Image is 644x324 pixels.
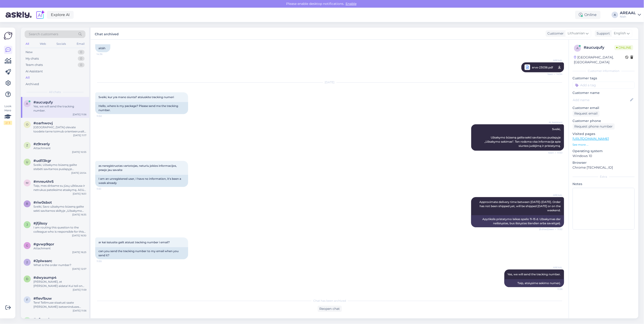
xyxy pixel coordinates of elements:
[4,31,13,40] img: Askly Logo
[98,241,170,244] span: ar kai issiusite galit atsiust tracking number i email?
[573,106,635,110] p: Customer email
[577,46,579,50] span: a
[546,31,564,36] div: Customer
[26,123,28,126] span: o
[98,164,177,172] span: as neregistruotas vartotojas, neturiu jokios informacijos, praejo jau savaite
[545,193,563,197] span: AREAAL
[471,215,564,227] div: Apytikslis pristatymo laikas spalio 11–15 d. Užsakymas dar neišsiųstas, bus išsiųstas šiandien ar...
[72,250,86,254] div: [DATE] 16:25
[614,31,626,36] span: English
[26,102,28,105] span: a
[26,63,43,67] div: Team chats
[26,69,43,74] div: AI Assistant
[33,100,53,104] span: #aucuqufy
[73,309,86,312] div: [DATE] 11:56
[39,41,47,47] div: Web
[73,134,86,137] div: [DATE] 11:17
[33,121,53,125] span: #oarhwovj
[612,12,618,18] div: A
[33,242,54,246] span: #gvwp9qor
[33,259,52,263] span: #2plwaarc
[620,15,636,19] div: Nish
[26,202,28,205] span: r
[573,76,635,81] p: Customer tags
[72,267,86,271] div: [DATE] 12:57
[573,97,629,103] input: Add name
[33,246,86,250] div: Attachment
[313,299,346,303] span: Chat has been archived
[574,55,625,65] div: [GEOGRAPHIC_DATA], [GEOGRAPHIC_DATA]
[573,110,600,117] div: Request email
[33,125,86,134] div: [GEOGRAPHIC_DATA] olevate toodete tarne toimub orienteeruvalt kuni 7 tööpäeva jooksul. Kui toode ...
[595,31,610,36] div: Support
[33,221,47,225] span: #jfjilsoy
[573,90,635,95] p: Customer name
[95,175,188,187] div: I am an unregistered user, I have no information, it's been a week already
[33,180,54,184] span: #mreu4hr5
[584,45,615,50] div: # aucuqufy
[504,279,564,287] div: Taip, atsiųsime sekimo numerį.
[49,90,61,94] span: All chats
[33,159,51,163] span: #udl13kgr
[26,260,28,264] span: 2
[33,317,53,321] span: #u6aperhe
[33,301,86,309] div: Tere! Tellimuse staatust saate [PERSON_NAME] iseteeninduses alalehel "Tellimuse jälgimine". Seal ...
[545,121,563,124] span: AI Assistant
[26,160,28,164] span: u
[72,150,86,154] div: [DATE] 10:55
[95,44,110,52] div: aitäh
[568,31,585,36] span: Lithuanian
[508,273,561,276] span: Yes, we will send the tracking number.
[4,104,12,125] div: Look Here
[26,82,39,87] div: Archived
[95,102,188,114] div: Hello, where is my package? Please send me the tracking number.
[33,146,86,150] div: Attachment
[620,11,636,15] div: AREAAL
[573,82,635,89] input: Add a tag
[95,30,119,37] label: Chat archived
[97,52,114,56] span: 14:36
[545,59,563,62] span: AREAAL
[573,69,635,73] div: Customer information
[26,244,28,247] span: g
[545,71,563,77] span: Seen ✓ 14:54
[95,247,188,259] div: can you send the tracking number to my email when you send it?
[78,56,85,61] div: 0
[33,225,86,234] div: I am routing this question to the colleague who is responsible for this topic. The reply might ta...
[4,121,12,125] div: 2 / 3
[47,11,74,19] a: Explore AI
[620,11,641,19] a: AREAALNish
[71,171,86,175] div: [DATE] 20:54
[26,181,29,185] span: m
[33,163,86,171] div: Sveiki, Užsakymo būseną galite stebėti savitarnos puslapyje „Užsakymo sekimas“. Ten rodoma visa i...
[575,11,601,19] div: Online
[573,119,635,123] p: Customer phone
[480,200,562,212] span: Approximate delivery time between [DATE]-[DATE]. Order has not been shipped yet, will be shipped ...
[573,123,615,130] div: Request phone number
[33,142,50,146] span: #z9rxeriy
[26,75,30,80] div: All
[33,184,86,192] div: Taip, mes dirbame su jūsų užklausa ir netrukus pateiksime atsakymą. Ačiū už kantrybę.
[573,137,609,141] a: [URL][DOMAIN_NAME]
[73,288,86,292] div: [DATE] 11:59
[33,104,86,113] div: Yes, we will send the tracking number.
[573,143,635,147] p: See more ...
[97,187,114,191] span: 11:51
[545,151,563,154] span: Seen ✓ 11:50
[26,298,28,302] span: f
[26,50,33,55] div: New
[33,276,56,280] span: #dwyaump4
[26,277,28,281] span: d
[73,113,86,116] div: [DATE] 11:56
[573,165,635,170] p: Chrome [TECHNICAL_ID]
[33,263,86,267] div: What is the order number?
[33,205,86,213] div: Sveiki, Savo užsakymo būseną galite sekti savitarnos skiltyje „Užsakymo stebėjimas“, naudodami už...
[76,41,85,47] div: Email
[573,160,635,165] p: Browser
[573,182,635,186] p: Notes
[26,144,28,147] span: z
[344,2,358,6] span: Enable
[573,149,635,154] p: Operating system
[26,223,28,226] span: j
[615,45,633,50] span: Online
